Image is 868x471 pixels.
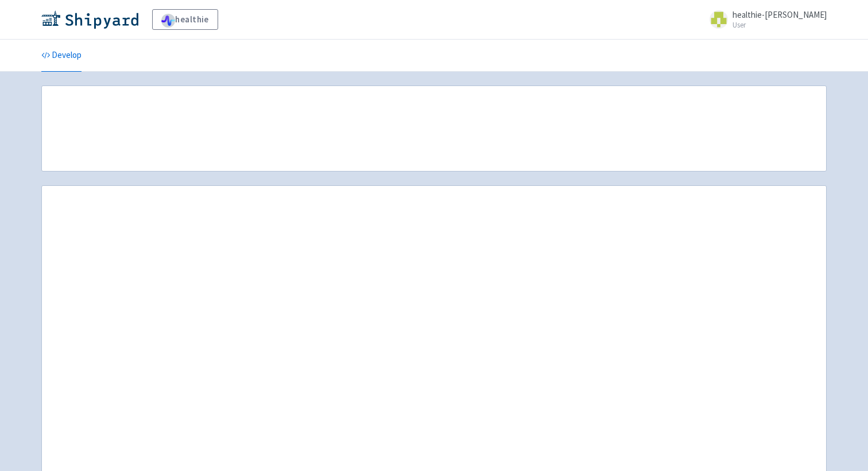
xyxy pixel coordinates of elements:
[703,10,827,29] a: healthie-[PERSON_NAME] User
[41,10,138,29] img: Shipyard logo
[733,9,827,20] span: healthie-[PERSON_NAME]
[152,9,218,30] a: healthie
[733,21,827,29] small: User
[41,40,82,72] a: Develop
